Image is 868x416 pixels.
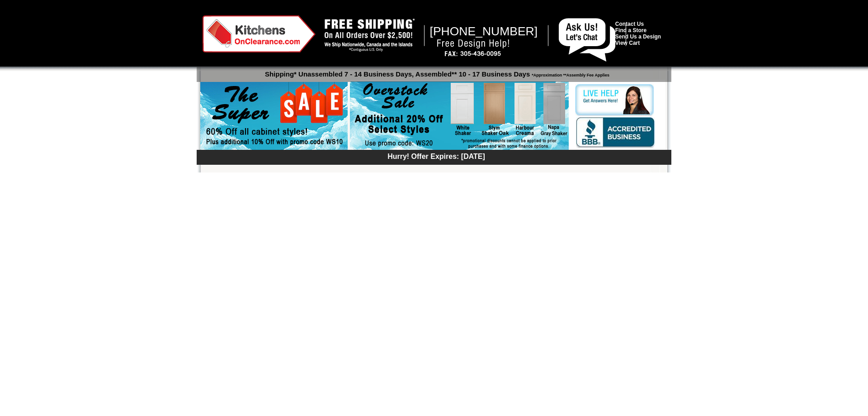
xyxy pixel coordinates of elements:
a: Send Us a Design [615,33,661,40]
a: Contact Us [615,21,644,27]
a: Find a Store [615,27,646,33]
a: View Cart [615,40,640,46]
div: Hurry! Offer Expires: [DATE] [201,151,671,161]
span: [PHONE_NUMBER] [430,24,538,38]
span: *Approximation **Assembly Fee Applies [530,71,609,77]
p: Shipping* Unassembled 7 - 14 Business Days, Assembled** 10 - 17 Business Days [201,66,671,78]
img: Kitchens on Clearance Logo [203,15,316,53]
